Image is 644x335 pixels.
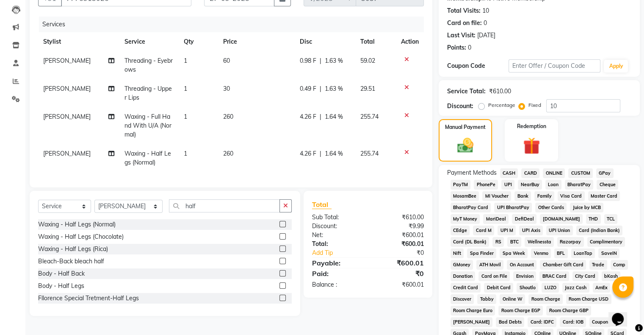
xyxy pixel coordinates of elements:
span: bKash [602,271,621,281]
div: Balance : [306,280,368,289]
span: Bad Debts [496,317,524,327]
span: Juice by MCB [570,203,603,212]
span: Threading - Eyebrows [124,57,173,73]
span: CEdge [451,226,470,235]
span: SaveIN [598,248,619,258]
span: Threading - Upper Lips [124,85,172,101]
label: Percentage [488,101,515,109]
div: Last Visit: [447,31,475,40]
span: DefiDeal [512,214,536,224]
div: ₹600.01 [368,258,430,268]
span: 1 [183,85,187,92]
span: Room Charge [528,294,563,304]
th: Service [119,32,179,51]
span: THD [586,214,601,224]
span: GMoney [451,260,473,270]
div: ₹600.01 [368,231,430,240]
span: Razorpay [557,237,584,247]
span: Card: IDFC [528,317,556,327]
th: Total [355,32,396,51]
span: | [320,149,321,158]
span: LoanTap [571,248,595,258]
img: _gift.svg [518,135,545,156]
span: UPI BharatPay [494,203,532,212]
div: Fllorence Special Tretment-Half Legs [38,294,139,303]
span: Venmo [531,248,551,258]
span: Card (Indian Bank) [576,226,623,235]
span: 0.49 F [300,84,316,93]
span: Jazz Cash [562,283,589,293]
span: CUSTOM [568,168,593,178]
span: 1 [183,150,187,157]
span: 29.51 [360,85,375,92]
span: ATH Movil [476,260,503,270]
span: TCL [604,214,618,224]
span: Shoutlo [517,283,538,293]
div: Service Total: [447,87,486,96]
span: Nift [451,248,464,258]
span: NearBuy [518,180,542,190]
span: Online W [500,294,525,304]
span: 1.63 % [325,84,343,93]
th: Disc [295,32,355,51]
span: 0.98 F [300,56,316,65]
span: Loan [545,180,561,190]
span: [PERSON_NAME] [43,113,91,120]
span: Wellnessta [525,237,554,247]
span: Complimentary [587,237,625,247]
div: ₹600.01 [368,240,430,248]
span: 60 [223,57,230,64]
div: ₹610.00 [368,213,430,222]
div: Payable: [306,258,368,268]
span: AmEx [593,283,611,293]
span: Trade [589,260,607,270]
span: 4.26 F [300,149,316,158]
div: Discount: [447,102,473,111]
span: 1 [183,113,187,120]
span: [DOMAIN_NAME] [540,214,583,224]
span: | [320,112,321,121]
div: Body - Half Back [38,269,85,278]
span: BFL [554,248,568,258]
span: ONLINE [543,168,565,178]
div: Points: [447,43,466,52]
span: Card M [473,226,494,235]
img: _cash.svg [452,136,478,155]
span: City Card [572,271,598,281]
div: ₹600.01 [368,280,430,289]
div: 0 [484,19,487,28]
span: UPI [501,180,514,190]
span: Room Charge USD [566,294,611,304]
span: MosamBee [451,191,479,201]
div: Net: [306,231,368,240]
span: UPI M [498,226,516,235]
span: BTC [507,237,521,247]
span: BRAC Card [539,271,569,281]
span: 1.64 % [325,112,343,121]
div: ₹0 [368,268,430,279]
span: Donation [451,271,475,281]
div: Total Visits: [447,6,481,15]
div: 0 [468,43,471,52]
div: Bleach-Back bleach half [38,257,104,266]
span: Waxing - Half Legs (Normal) [124,150,171,166]
span: Payment Methods [447,168,497,177]
span: 260 [223,150,233,157]
span: LUZO [542,283,559,293]
a: Add Tip [306,248,378,257]
span: BharatPay Card [451,203,491,212]
span: 255.74 [360,113,379,120]
th: Qty [178,32,218,51]
input: Enter Offer / Coupon Code [509,59,601,73]
span: Other Cards [535,203,567,212]
span: | [320,84,321,93]
span: 30 [223,85,230,92]
span: 4.26 F [300,112,316,121]
span: Credit Card [451,283,481,293]
span: GPay [596,168,614,178]
span: Debit Card [484,283,513,293]
span: Envision [513,271,536,281]
span: CASH [500,168,518,178]
span: Room Charge Euro [451,306,495,315]
span: Master Card [588,191,620,201]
